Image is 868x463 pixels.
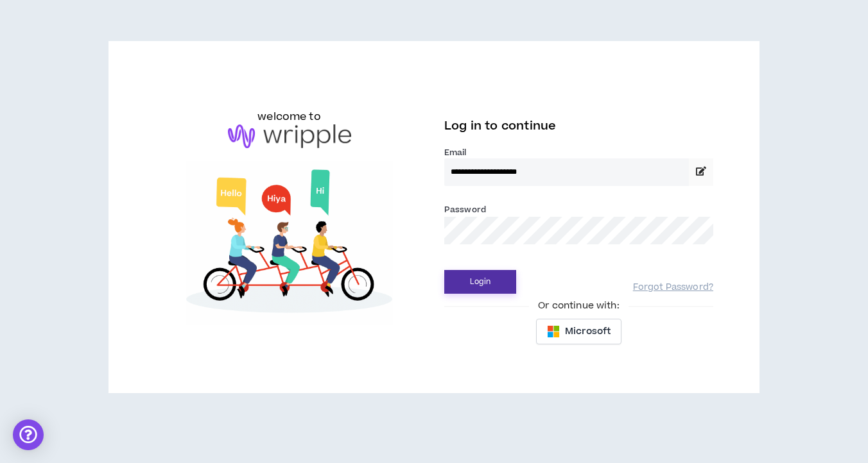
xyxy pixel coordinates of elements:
span: Log in to continue [444,118,556,134]
img: Welcome to Wripple [155,161,424,325]
span: Or continue with: [529,299,628,313]
div: Open Intercom Messenger [13,419,44,450]
span: Microsoft [565,324,611,339]
label: Password [444,204,486,215]
label: Email [444,147,713,158]
button: Microsoft [536,319,621,344]
h6: welcome to [257,109,321,124]
button: Login [444,270,516,294]
a: Forgot Password? [633,282,713,294]
img: logo-brand.png [228,124,351,149]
